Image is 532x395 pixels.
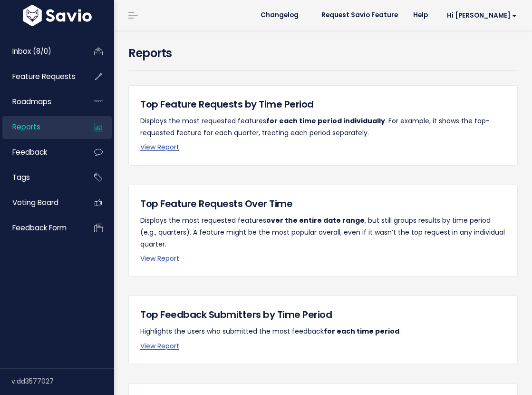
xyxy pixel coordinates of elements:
span: Feedback form [12,223,67,233]
strong: for each time period individually [266,116,385,126]
span: Changelog [261,12,299,19]
a: Tags [2,167,79,188]
a: Reports [2,116,79,138]
a: Roadmaps [2,91,79,113]
p: Displays the most requested features , but still groups results by time period (e.g., quarters). ... [140,215,506,251]
a: View Report [140,341,179,351]
span: Reports [12,122,40,132]
h4: Reports [128,45,518,62]
img: logo-white.9d6f32f41409.svg [20,5,94,26]
span: Feature Requests [12,71,76,81]
h5: Top Feature Requests by Time Period [140,97,506,111]
a: Help [406,8,435,22]
a: Feature Requests [2,66,79,88]
a: View Report [140,142,179,152]
span: Inbox (8/0) [12,46,51,56]
span: Voting Board [12,197,58,207]
div: v.dd3577027 [11,369,114,394]
p: Displays the most requested features . For example, it shows the top-requested feature for each q... [140,115,506,139]
strong: over the entire date range [266,216,365,225]
span: Roadmaps [12,97,51,107]
a: Request Savio Feature [314,8,406,22]
strong: for each time period [324,326,399,336]
a: Feedback form [2,217,79,239]
a: Voting Board [2,192,79,214]
h5: Top Feature Requests Over Time [140,197,506,211]
span: Hi [PERSON_NAME] [447,12,517,19]
a: Feedback [2,141,79,163]
h5: Top Feedback Submitters by Time Period [140,307,506,322]
span: Feedback [12,147,47,157]
a: Inbox (8/0) [2,40,79,62]
a: View Report [140,254,179,263]
span: Tags [12,172,30,182]
p: Highlights the users who submitted the most feedback . [140,326,506,337]
a: Hi [PERSON_NAME] [435,8,524,23]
